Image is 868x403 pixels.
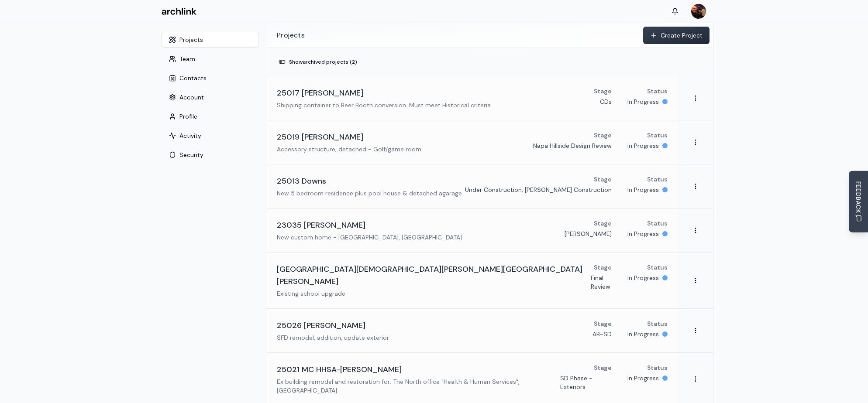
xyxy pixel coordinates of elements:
[266,76,678,120] a: 25017 [PERSON_NAME]Shipping container to Beer Booth conversion. Must meet Historical criteria.Sta...
[162,113,259,122] a: Profile
[627,97,659,106] p: In Progress
[277,131,363,143] h3: 25019 [PERSON_NAME]
[162,109,259,124] button: Profile
[162,36,259,45] a: Projects
[277,175,326,187] h3: 25013 Downs
[592,330,612,338] p: AB-SD
[643,27,710,44] button: Create Project
[266,253,678,308] a: [GEOGRAPHIC_DATA][DEMOGRAPHIC_DATA][PERSON_NAME][GEOGRAPHIC_DATA][PERSON_NAME]Existing school upg...
[266,164,678,208] a: 25013 DownsNew 5 bedroom residence plus pool house & detached agarageStageUnder Construction, [PE...
[277,23,305,48] h2: Projects
[594,319,612,328] p: Stage
[162,51,259,67] button: Team
[647,363,668,372] p: Status
[277,87,363,99] h3: 25017 [PERSON_NAME]
[627,185,659,194] p: In Progress
[162,151,259,161] a: Security
[162,147,259,163] button: Security
[627,330,659,338] p: In Progress
[600,97,612,106] p: CDs
[277,289,591,298] p: Existing school upgrade
[594,175,612,184] p: Stage
[277,263,591,287] h3: [GEOGRAPHIC_DATA][DEMOGRAPHIC_DATA][PERSON_NAME][GEOGRAPHIC_DATA][PERSON_NAME]
[627,229,659,238] p: In Progress
[565,229,612,238] p: [PERSON_NAME]
[594,263,612,272] p: Stage
[627,141,659,150] p: In Progress
[560,374,612,391] p: SD Phase - Exteriors
[162,70,259,86] button: Contacts
[277,319,365,331] h3: 25026 [PERSON_NAME]
[591,273,612,291] p: Final Review
[277,333,389,342] p: SFD remodel, addition, update exterior
[594,219,612,228] p: Stage
[266,208,678,252] a: 23035 [PERSON_NAME]New custom home - [GEOGRAPHIC_DATA], [GEOGRAPHIC_DATA]Stage[PERSON_NAME]Status...
[277,377,560,395] p: Ex building remodel and restoration for: The North office "Health & Human Services", [GEOGRAPHIC_...
[277,233,462,242] p: New custom home - [GEOGRAPHIC_DATA], [GEOGRAPHIC_DATA]
[594,87,612,96] p: Stage
[162,94,259,103] a: Account
[465,185,612,194] p: Under Construction, [PERSON_NAME] Construction
[277,145,421,154] p: Accessory structure, detached - Golf/game room
[647,131,668,140] p: Status
[162,8,196,15] img: Archlink
[162,55,259,65] a: Team
[647,175,668,184] p: Status
[533,141,612,150] p: Napa Hillside Design Review
[277,101,492,109] p: Shipping container to Beer Booth conversion. Must meet Historical criteria.
[647,263,668,272] p: Status
[162,132,259,141] a: Activity
[273,55,362,69] button: Showarchived projects (2)
[266,120,678,164] a: 25019 [PERSON_NAME]Accessory structure, detached - Golf/game roomStageNapa Hillside Design Review...
[647,319,668,328] p: Status
[277,189,462,198] p: New 5 bedroom residence plus pool house & detached agarage
[277,363,402,376] h3: 25021 MC HHSA-[PERSON_NAME]
[691,4,706,19] img: MARC JONES
[162,75,259,84] a: Contacts
[849,171,868,232] button: Send Feedback
[162,89,259,105] button: Account
[854,181,863,213] span: FEEDBACK
[594,363,612,372] p: Stage
[627,374,659,383] p: In Progress
[266,309,678,352] a: 25026 [PERSON_NAME]SFD remodel, addition, update exteriorStageAB-SDStatusIn Progress
[647,219,668,228] p: Status
[162,128,259,143] button: Activity
[277,219,365,231] h3: 23035 [PERSON_NAME]
[627,273,659,282] p: In Progress
[162,32,259,48] button: Projects
[594,131,612,140] p: Stage
[647,87,668,96] p: Status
